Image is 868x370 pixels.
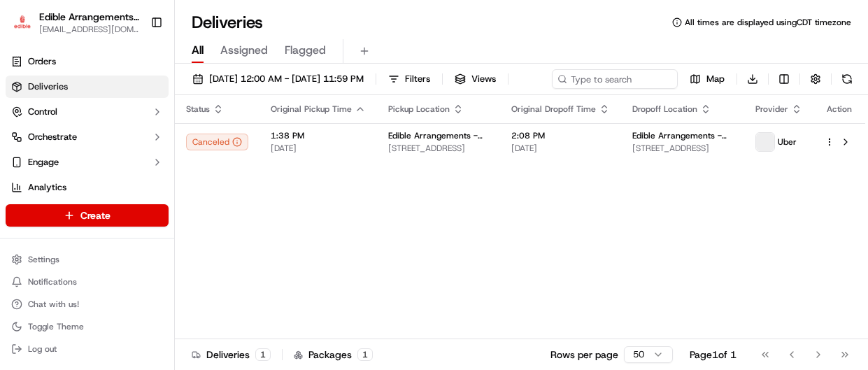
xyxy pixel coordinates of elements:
span: Orchestrate [28,131,77,143]
span: [DATE] [511,143,610,154]
span: Control [28,106,57,118]
h1: Deliveries [192,11,263,34]
span: Edible Arrangements - [GEOGRAPHIC_DATA], [GEOGRAPHIC_DATA] [632,130,733,141]
button: Edible Arrangements - [GEOGRAPHIC_DATA], [GEOGRAPHIC_DATA] [39,10,139,24]
button: Refresh [837,69,857,89]
span: Orders [28,55,56,68]
div: Packages [294,348,373,362]
button: Chat with us! [6,294,169,314]
span: All times are displayed using CDT timezone [685,17,851,28]
button: Settings [6,250,169,269]
button: Toggle Theme [6,317,169,336]
span: Original Pickup Time [271,104,352,115]
div: Page 1 of 1 [690,348,737,362]
div: 1 [255,348,271,361]
a: Orders [6,50,169,73]
span: Uber [778,136,797,148]
div: 1 [357,348,373,361]
button: Views [448,69,502,89]
input: Type to search [552,69,678,89]
span: Views [471,73,496,85]
span: Settings [28,254,59,265]
button: Orchestrate [6,126,169,148]
div: Action [825,104,854,115]
span: Filters [405,73,430,85]
span: 1:38 PM [271,130,366,141]
span: All [192,42,204,59]
button: Canceled [186,134,248,150]
span: Edible Arrangements - [GEOGRAPHIC_DATA], [GEOGRAPHIC_DATA] [388,130,489,141]
button: Log out [6,339,169,359]
span: Engage [28,156,59,169]
span: Flagged [285,42,326,59]
span: 2:08 PM [511,130,610,141]
span: [STREET_ADDRESS] [388,143,489,154]
span: Pickup Location [388,104,450,115]
button: Control [6,101,169,123]
span: Dropoff Location [632,104,697,115]
button: [DATE] 12:00 AM - [DATE] 11:59 PM [186,69,370,89]
button: Map [683,69,731,89]
button: [EMAIL_ADDRESS][DOMAIN_NAME] [39,24,139,35]
span: Status [186,104,210,115]
span: Map [706,73,725,85]
button: Engage [6,151,169,173]
span: Assigned [220,42,268,59]
button: Edible Arrangements - Woodbury, MNEdible Arrangements - [GEOGRAPHIC_DATA], [GEOGRAPHIC_DATA][EMAI... [6,6,145,39]
span: Original Dropoff Time [511,104,596,115]
span: Create [80,208,111,222]
button: Create [6,204,169,227]
span: [DATE] 12:00 AM - [DATE] 11:59 PM [209,73,364,85]
span: Chat with us! [28,299,79,310]
div: Deliveries [192,348,271,362]
a: Analytics [6,176,169,199]
span: Deliveries [28,80,68,93]
a: Deliveries [6,76,169,98]
span: Notifications [28,276,77,287]
button: Filters [382,69,436,89]
p: Rows per page [550,348,618,362]
span: Analytics [28,181,66,194]
img: Edible Arrangements - Woodbury, MN [11,13,34,33]
span: Log out [28,343,57,355]
span: [STREET_ADDRESS] [632,143,733,154]
button: Notifications [6,272,169,292]
span: Toggle Theme [28,321,84,332]
span: [DATE] [271,143,366,154]
span: Provider [755,104,788,115]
